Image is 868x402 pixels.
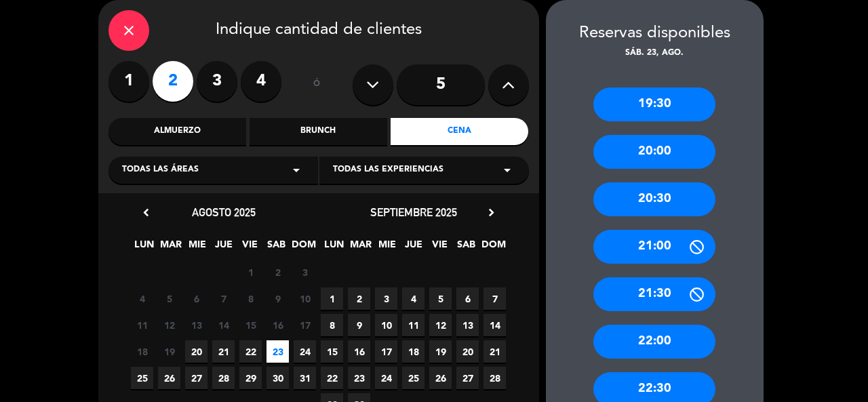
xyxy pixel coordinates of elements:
[197,61,237,102] label: 3
[186,237,208,259] span: MIE
[239,261,262,283] span: 1
[267,287,289,310] span: 9
[456,340,479,363] span: 20
[429,340,452,363] span: 19
[159,237,182,259] span: MAR
[321,287,343,310] span: 1
[212,287,235,310] span: 7
[333,163,443,177] span: Todas las experiencias
[593,325,715,359] div: 22:00
[185,340,208,363] span: 20
[370,205,457,219] span: septiembre 2025
[391,118,528,145] div: Cena
[429,367,452,389] span: 26
[121,22,137,39] i: close
[250,118,387,145] div: Brunch
[294,287,316,310] span: 10
[239,340,262,363] span: 22
[321,314,343,336] span: 8
[239,314,262,336] span: 15
[593,87,715,121] div: 19:30
[294,314,316,336] span: 17
[321,367,343,389] span: 22
[593,182,715,216] div: 20:30
[239,237,261,259] span: VIE
[239,287,262,310] span: 8
[593,230,715,264] div: 21:00
[402,367,425,389] span: 25
[295,61,339,108] div: ó
[267,314,289,336] span: 16
[292,237,314,259] span: DOM
[546,20,764,47] div: Reservas disponibles
[122,163,199,177] span: Todas las áreas
[267,367,289,389] span: 30
[294,340,316,363] span: 24
[375,367,397,389] span: 24
[321,340,343,363] span: 15
[484,314,506,336] span: 14
[348,340,370,363] span: 16
[348,314,370,336] span: 9
[348,367,370,389] span: 23
[402,314,425,336] span: 11
[484,205,498,220] i: chevron_right
[402,287,425,310] span: 4
[348,287,370,310] span: 2
[139,205,153,220] i: chevron_left
[267,340,289,363] span: 23
[131,287,153,310] span: 4
[133,237,155,259] span: LUN
[429,237,451,259] span: VIE
[294,367,316,389] span: 31
[288,162,304,178] i: arrow_drop_down
[158,287,180,310] span: 5
[429,314,452,336] span: 12
[375,340,397,363] span: 17
[593,135,715,169] div: 20:00
[158,340,180,363] span: 19
[212,314,235,336] span: 14
[349,237,372,259] span: MAR
[153,61,193,102] label: 2
[429,287,452,310] span: 5
[376,237,398,259] span: MIE
[481,237,504,259] span: DOM
[375,287,397,310] span: 3
[131,367,153,389] span: 25
[456,367,479,389] span: 27
[212,340,235,363] span: 21
[499,162,515,178] i: arrow_drop_down
[484,287,506,310] span: 7
[241,61,281,102] label: 4
[108,61,149,102] label: 1
[267,261,289,283] span: 2
[484,340,506,363] span: 21
[158,367,180,389] span: 26
[323,237,345,259] span: LUN
[375,314,397,336] span: 10
[546,47,764,60] div: sáb. 23, ago.
[185,287,208,310] span: 6
[192,205,256,219] span: agosto 2025
[402,340,425,363] span: 18
[456,314,479,336] span: 13
[265,237,288,259] span: SAB
[212,367,235,389] span: 28
[131,314,153,336] span: 11
[456,287,479,310] span: 6
[239,367,262,389] span: 29
[108,118,246,145] div: Almuerzo
[593,277,715,311] div: 21:30
[294,261,316,283] span: 3
[108,10,529,51] div: Indique cantidad de clientes
[185,367,208,389] span: 27
[131,340,153,363] span: 18
[185,314,208,336] span: 13
[158,314,180,336] span: 12
[455,237,477,259] span: SAB
[484,367,506,389] span: 28
[402,237,425,259] span: JUE
[212,237,235,259] span: JUE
